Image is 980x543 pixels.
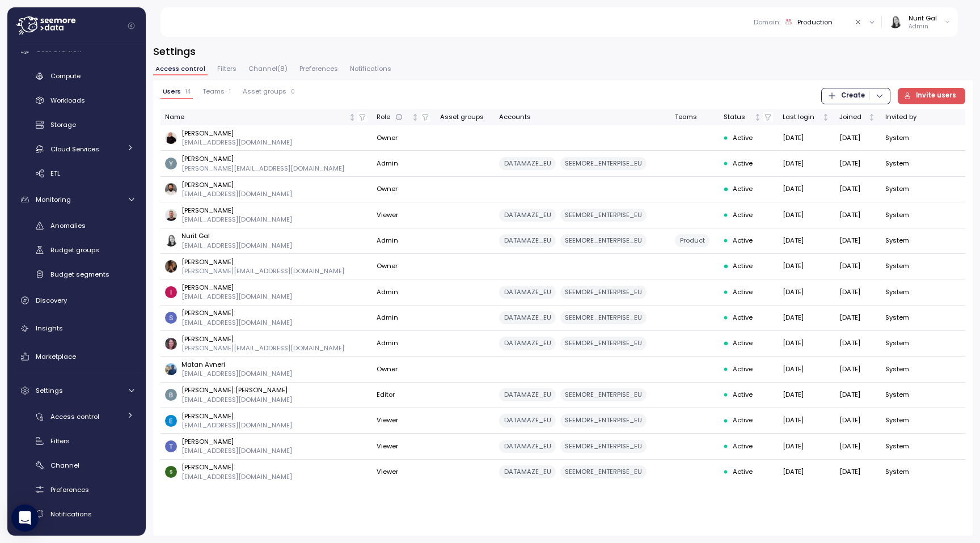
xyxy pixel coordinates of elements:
img: ACg8ocLvvornSZte8hykj4Ql_Uo4KADYwCbdhP6l2wzgeKKnI41QWxw=s96-c [165,209,177,221]
span: Notifications [50,510,92,519]
td: System [881,408,926,434]
td: Admin [372,279,435,305]
td: System [881,228,926,254]
a: Storage [12,116,141,134]
td: [DATE] [835,177,881,202]
td: [DATE] [778,151,834,176]
p: Admin [909,23,937,31]
p: [EMAIL_ADDRESS][DOMAIN_NAME] [181,138,292,147]
span: Filters [50,436,70,446]
td: [DATE] [778,177,834,202]
img: ACg8ocIPEMj17Ty1s-Y191xT0At6vmDgydd0EUuD2MPS7QtM2_nxuA=s96-c [165,440,177,452]
td: [DATE] [835,434,881,459]
td: [DATE] [835,151,881,176]
a: Filters [12,432,141,451]
span: Active [733,313,753,323]
td: Owner [372,125,435,151]
td: [DATE] [835,357,881,382]
span: Discovery [36,296,67,305]
td: Owner [372,357,435,382]
th: StatusNot sorted [719,109,778,125]
p: [PERSON_NAME] [181,437,292,446]
th: Last loginNot sorted [778,109,834,125]
div: Status [724,112,751,122]
p: [EMAIL_ADDRESS][DOMAIN_NAME] [181,395,292,404]
a: Settings [12,379,141,402]
span: Workloads [50,96,85,105]
a: Anomalies [12,217,141,235]
a: Workloads [12,91,141,110]
span: Active [733,467,753,477]
div: DATAMAZE_EU [499,414,555,427]
td: Owner [372,177,435,202]
td: System [881,177,926,202]
p: [PERSON_NAME] [181,334,344,343]
span: Users [163,88,181,95]
td: Admin [372,306,435,331]
div: Invited by [885,112,922,122]
td: [DATE] [835,460,881,485]
div: Not sorted [348,113,356,121]
td: [DATE] [835,254,881,279]
p: [EMAIL_ADDRESS][DOMAIN_NAME] [181,472,292,481]
p: 1 [229,88,231,96]
span: Access control [155,66,205,72]
p: Nurit Gal [181,231,292,240]
span: Preferences [50,485,89,494]
span: Storage [50,120,76,129]
button: Collapse navigation [124,22,138,30]
p: Matan Avneri [181,360,292,369]
td: Viewer [372,202,435,228]
td: [DATE] [778,254,834,279]
span: Cloud Services [50,145,99,154]
p: [PERSON_NAME][EMAIL_ADDRESS][DOMAIN_NAME] [181,266,344,275]
span: Compute [50,71,81,80]
div: Role [377,112,409,122]
span: Budget segments [50,270,109,279]
button: Invite users [898,88,966,104]
div: Open Intercom Messenger [11,504,39,532]
td: [DATE] [835,408,881,434]
div: Not sorted [822,113,830,121]
div: SEEMORE_ENTERPISE_EU [560,209,647,222]
p: [EMAIL_ADDRESS][DOMAIN_NAME] [181,292,292,301]
td: Viewer [372,408,435,434]
button: Create [821,88,890,104]
div: Last login [783,112,821,122]
div: SEEMORE_ENTERPISE_EU [560,465,647,478]
img: ACg8ocLDuIZlR5f2kIgtapDwVC7yp445s3OgbrQTIAV7qYj8P05r5pI=s96-c [165,338,177,350]
div: Not sorted [868,113,876,121]
td: System [881,331,926,357]
p: [EMAIL_ADDRESS][DOMAIN_NAME] [181,369,292,378]
span: Preferences [299,66,338,72]
img: ACg8ocLCy7HMj59gwelRyEldAl2GQfy23E10ipDNf0SDYCnD3y85RA=s96-c [165,312,177,324]
td: Viewer [372,434,435,459]
a: Cloud Services [12,139,141,158]
span: Active [733,133,753,143]
img: ACg8ocLFKfaHXE38z_35D9oG4qLrdLeB_OJFy4BOGq8JL8YSOowJeg=s96-c [165,260,177,272]
img: ALV-UjUlNUZ9mvm4TfbIlxrPMCminNbPU5187EZaKUzYJxdj7WkZLT6SlSpDw-4KylEPvhqY1aSQNJoiu9R1uxHBGfNdU18kc... [165,132,177,144]
p: 14 [185,88,191,96]
td: System [881,434,926,459]
p: [PERSON_NAME] [181,463,292,472]
div: Production [797,18,833,27]
td: System [881,357,926,382]
span: Access control [50,412,99,421]
div: DATAMAZE_EU [499,286,555,299]
img: ACg8ocKvqwnLMA34EL5-0z6HW-15kcrLxT5Mmx2M21tMPLYJnykyAQ=s96-c [165,158,177,169]
a: Insights [12,317,141,340]
th: JoinedNot sorted [835,109,881,125]
p: [PERSON_NAME] [181,257,344,266]
p: [PERSON_NAME] [181,206,292,215]
div: SEEMORE_ENTERPISE_EU [560,414,647,427]
img: ACg8ocIVugc3DtI--ID6pffOeA5XcvoqExjdOmyrlhjOptQpqjom7zQ=s96-c [165,235,177,247]
div: Product [675,234,709,247]
span: Active [733,287,753,298]
img: ACg8ocKLuhHFaZBJRg6H14Zm3JrTaqN1bnDy5ohLcNYWE-rfMITsOg=s96-c [165,286,177,298]
img: ALV-UjXVqcR2QOqTyWaoyvfR9HwQsacYbfdEkG4atPqZpDLNnNny-zgoBdZB2N_oe_nYPmBFYRHwIzQkQVDAgXpSnD3WjeA9V... [165,363,177,375]
td: [DATE] [778,383,834,408]
div: Asset groups [440,112,491,122]
td: [DATE] [778,202,834,228]
td: [DATE] [835,228,881,254]
a: Discovery [12,289,141,312]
